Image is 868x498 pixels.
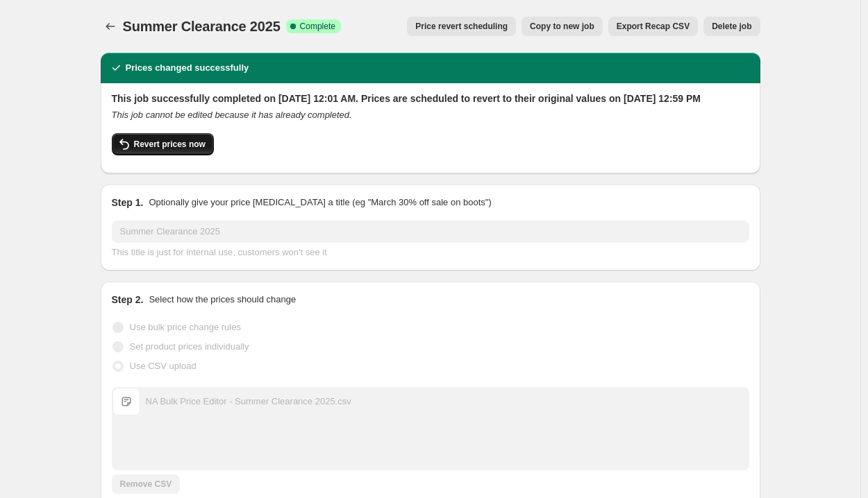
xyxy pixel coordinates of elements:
[521,17,603,36] button: Copy to new job
[415,21,508,32] span: Price revert scheduling
[407,17,516,36] button: Price revert scheduling
[112,133,214,155] button: Revert prices now
[130,361,197,371] span: Use CSV upload
[112,221,749,243] input: 30% off holiday sale
[608,17,698,36] button: Export Recap CSV
[112,293,144,307] h2: Step 2.
[112,247,327,257] span: This title is just for internal use, customers won't see it
[146,395,351,409] div: NA Bulk Price Editor - Summer Clearance 2025.csv
[149,196,491,209] p: Optionally give your price [MEDICAL_DATA] a title (eg "March 30% off sale on boots")
[112,110,352,120] i: This job cannot be edited because it has already completed.
[130,322,241,332] span: Use bulk price change rules
[126,61,249,75] h2: Prices changed successfully
[123,19,281,34] span: Summer Clearance 2025
[112,92,749,105] h2: This job successfully completed on [DATE] 12:01 AM. Prices are scheduled to revert to their origi...
[101,17,120,36] button: Price change jobs
[617,21,690,32] span: Export Recap CSV
[300,21,335,32] span: Complete
[130,341,249,352] span: Set product prices individually
[703,17,760,36] button: Delete job
[530,21,594,32] span: Copy to new job
[149,293,296,307] p: Select how the prices should change
[134,139,206,150] span: Revert prices now
[712,21,751,32] span: Delete job
[112,196,144,209] h2: Step 1.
